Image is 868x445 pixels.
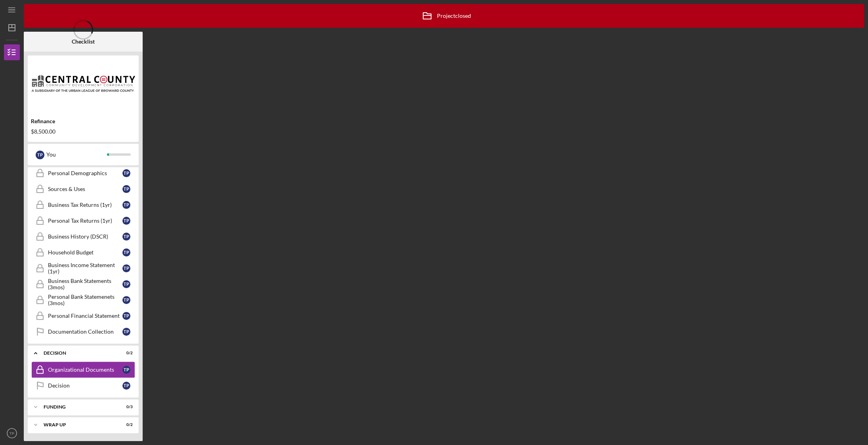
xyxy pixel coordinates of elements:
a: Personal Tax Returns (1yr)TP [32,213,135,229]
div: Refinance [31,118,135,124]
div: T P [122,280,130,288]
div: Business History (DSCR) [48,233,122,240]
div: Organizational Documents [48,367,122,373]
div: $8,500.00 [31,128,135,135]
div: T P [122,169,130,177]
div: 0 / 2 [118,351,133,355]
div: T P [122,312,130,320]
div: T P [122,296,130,304]
a: Documentation CollectionTP [32,324,135,340]
a: Personal DemographicsTP [32,165,135,181]
div: Personal Tax Returns (1yr) [48,218,122,224]
a: Organizational DocumentsTP [32,362,135,378]
button: TP [4,425,20,441]
div: T P [122,264,130,272]
div: Decision [48,382,122,389]
div: T P [36,151,44,159]
div: Household Budget [48,249,122,256]
b: Checklist [72,38,95,45]
div: T P [122,233,130,241]
div: Funding [44,405,113,409]
div: Documentation Collection [48,328,122,335]
div: Personal Financial Statement [48,313,122,319]
div: T P [122,185,130,193]
a: Business Tax Returns (1yr)TP [32,197,135,213]
div: Personal Demographics [48,170,122,176]
div: Business Tax Returns (1yr) [48,202,122,208]
div: T P [122,328,130,336]
div: Business Income Statement (1yr) [48,262,122,275]
a: Business History (DSCR)TP [32,229,135,244]
div: Business Bank Statements (3mos) [48,278,122,290]
div: T P [122,248,130,256]
div: Wrap up [44,422,113,427]
a: Business Income Statement (1yr)TP [32,260,135,276]
div: Project closed [417,6,471,26]
div: 0 / 3 [118,405,133,409]
div: T P [122,217,130,225]
a: DecisionTP [32,378,135,393]
a: Personal Bank Statemenets (3mos)TP [32,292,135,308]
div: Personal Bank Statemenets (3mos) [48,294,122,306]
a: Business Bank Statements (3mos)TP [32,276,135,292]
div: T P [122,382,130,390]
div: Sources & Uses [48,186,122,192]
img: Product logo [28,59,139,107]
div: Decision [44,351,113,355]
div: You [46,148,107,161]
div: T P [122,366,130,374]
text: TP [10,431,14,435]
div: T P [122,201,130,209]
a: Household BudgetTP [32,244,135,260]
a: Personal Financial StatementTP [32,308,135,324]
a: Sources & UsesTP [32,181,135,197]
div: 0 / 2 [118,422,133,427]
